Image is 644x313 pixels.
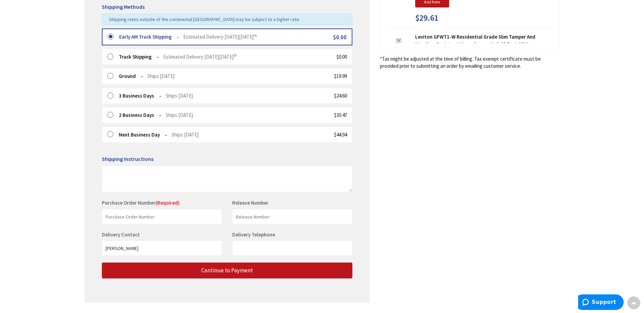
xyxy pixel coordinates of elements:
[232,209,352,224] input: Release Number
[166,112,193,118] span: Ships [DATE]
[102,199,180,206] label: Purchase Order Number
[102,155,153,162] span: Shipping Instructions
[334,112,347,118] span: $30.47
[201,267,253,274] span: Continue to Payment
[388,36,409,57] img: Leviton GFWT1-W Residential Grade Slim Tamper And Weather-Resistant Monochromatic Self-Test GFCI ...
[119,34,179,40] strong: Early AM Truck Shipping
[119,131,167,138] strong: Next Business Day
[334,131,347,138] span: $44.94
[102,4,352,10] h5: Shipping Methods
[336,54,347,60] span: $0.00
[166,92,193,99] span: Ships [DATE]
[232,199,269,206] label: Release Number
[147,73,174,79] span: Ships [DATE]
[102,231,142,238] label: Delivery Contact
[119,92,161,99] strong: 3 Business Days
[415,33,554,62] strong: Leviton GFWT1-W Residential Grade Slim Tamper And Weather-Resistant Monochromatic Self-Test GFCI ...
[380,55,560,70] : *Tax might be adjusted at the time of billing. Tax exempt certificate must be provided prior to s...
[232,231,277,238] label: Delivery Telephone
[334,92,347,99] span: $24.60
[102,209,222,224] input: Purchase Order Number
[183,34,257,40] span: Estimated Delivery [DATE][DATE]
[119,73,143,79] strong: Ground
[109,16,300,22] span: Shipping rates outside of the continental [GEOGRAPHIC_DATA] may be subject to a higher rate.
[171,131,199,138] span: Ships [DATE]
[102,263,352,278] button: Continue to Payment
[578,294,624,311] iframe: Opens a widget where you can find more information
[155,200,180,206] span: (Required)
[119,54,159,60] strong: Truck Shipping
[415,14,438,22] span: $29.61
[333,34,347,41] span: $0.00
[234,53,237,58] sup: th
[254,33,257,38] sup: th
[163,54,237,60] span: Estimated Delivery [DATE][DATE]
[334,73,347,79] span: $19.99
[119,112,161,118] strong: 2 Business Days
